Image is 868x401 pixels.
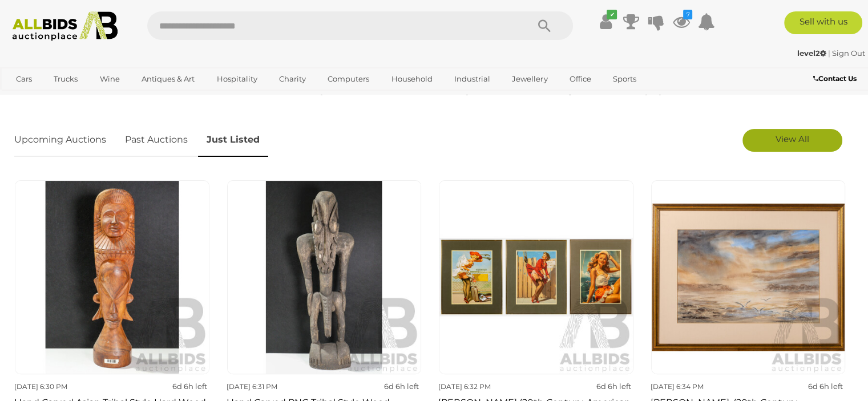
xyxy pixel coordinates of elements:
[672,11,689,32] a: 7
[832,48,865,58] a: Sign Out
[15,180,209,375] img: Hand Carved Asian Tribal Style Hard Wood Figure
[46,70,85,88] a: Trucks
[172,382,207,391] strong: 6d 6h left
[797,48,826,58] strong: level2
[227,380,320,393] div: [DATE] 6:31 PM
[742,129,842,152] a: View All
[9,88,104,107] a: [GEOGRAPHIC_DATA]
[597,11,614,32] a: ✔
[6,11,124,41] img: Allbids.com.au
[607,10,617,19] i: ✔
[14,123,115,157] a: Upcoming Auctions
[813,74,857,83] b: Contact Us
[92,70,127,88] a: Wine
[116,123,196,157] a: Past Auctions
[320,70,377,88] a: Computers
[439,180,633,375] img: Gil Elvgren (20th Century, American, 1914-1980) & Artist Unknown, A Nice Catch, Luggage Mishap & ...
[797,48,828,58] a: level2
[227,180,422,375] img: Hand Carved PNG Tribal Style Wood Crocodile Deity Figure with Shell Detail
[651,380,744,393] div: [DATE] 6:34 PM
[808,382,843,391] strong: 6d 6h left
[683,10,692,19] i: 7
[209,70,265,88] a: Hospitality
[272,70,313,88] a: Charity
[384,382,419,391] strong: 6d 6h left
[596,382,631,391] strong: 6d 6h left
[776,133,809,144] span: View All
[588,86,609,95] strong: Wine
[516,11,573,40] button: Search
[828,48,830,58] span: |
[198,123,268,157] a: Just Listed
[14,380,108,393] div: [DATE] 6:30 PM
[651,180,846,375] img: Clif Buchanan, (20th Century, Australian), Seagulls, Nice Original Vintage Watercolour, 54 x 71 c...
[134,70,202,88] a: Antiques & Art
[447,70,498,88] a: Industrial
[504,70,555,88] a: Jewellery
[9,70,39,88] a: Cars
[562,70,599,88] a: Office
[536,86,574,95] strong: Jewellery
[784,11,862,34] a: Sell with us
[384,70,440,88] a: Household
[518,86,535,95] strong: Cars
[438,380,532,393] div: [DATE] 6:32 PM
[813,72,859,85] a: Contact Us
[605,70,644,88] a: Sports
